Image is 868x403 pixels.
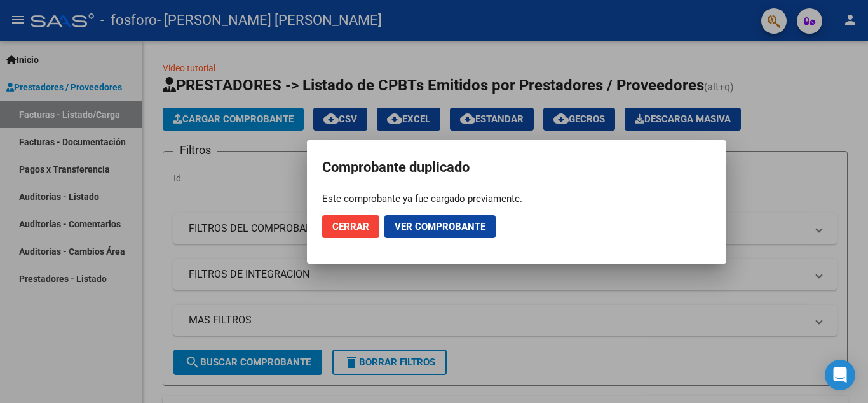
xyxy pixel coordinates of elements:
[395,221,485,232] span: Ver comprobante
[322,215,379,238] button: Cerrar
[825,360,855,390] div: Open Intercom Messenger
[322,192,711,205] div: Este comprobante ya fue cargado previamente.
[332,221,369,232] span: Cerrar
[322,155,711,180] h2: Comprobante duplicado
[384,215,496,238] button: Ver comprobante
